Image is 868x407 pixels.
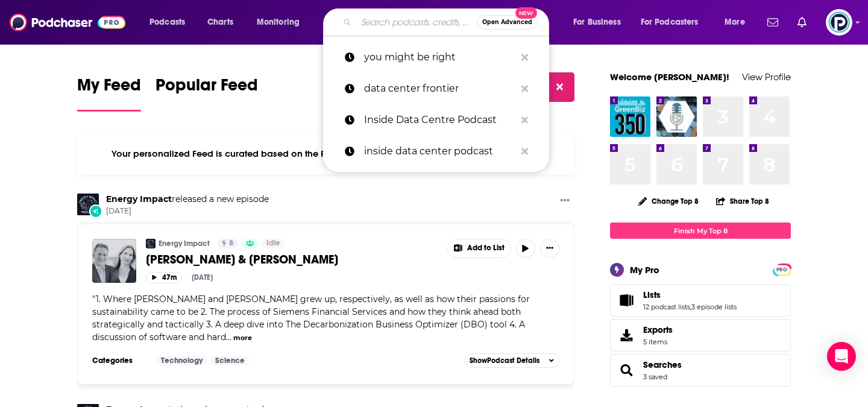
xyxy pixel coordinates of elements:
span: [PERSON_NAME] & [PERSON_NAME] [146,252,338,267]
a: Show notifications dropdown [793,12,811,33]
a: Technology [156,356,207,365]
span: Exports [614,327,638,344]
span: Podcasts [149,14,185,31]
span: Idle [266,238,280,250]
span: Show Podcast Details [470,356,539,365]
a: 8 [218,239,238,248]
span: Exports [643,324,673,335]
span: 1. Where [PERSON_NAME] and [PERSON_NAME] grew up, respectively, as well as how their passions for... [92,294,530,342]
button: open menu [141,13,201,32]
span: For Business [573,14,621,31]
span: My Feed [77,75,141,103]
div: Your personalized Feed is curated based on the Podcasts, Creators, Users, and Lists that you Follow. [77,133,574,174]
a: 3 saved [643,373,667,381]
button: more [233,333,252,343]
button: Share Top 8 [715,189,770,213]
a: Lists [614,292,638,309]
a: you might be right [323,42,549,73]
span: Charts [207,14,233,31]
img: Podchaser - Follow, Share and Rate Podcasts [10,11,125,34]
p: inside data center podcast [364,136,515,167]
span: Searches [610,354,791,386]
a: Idle [262,239,285,248]
span: Lists [610,284,791,317]
img: Energy Impact [146,239,156,248]
button: Show More Button [448,239,511,257]
a: data center frontier [323,73,549,104]
a: inside data center podcast [323,136,549,167]
button: Open AdvancedNew [477,15,538,30]
a: My Feed [77,75,141,112]
button: Show More Button [555,194,574,209]
p: Inside Data Centre Podcast [364,104,515,136]
a: Finish My Top 8 [610,222,791,239]
a: Exports [610,319,791,352]
a: Energy Impact [106,194,172,204]
input: Search podcasts, credits, & more... [356,13,477,32]
span: Popular Feed [156,75,258,103]
p: you might be right [364,42,515,73]
a: 3 episode lists [691,303,737,311]
button: open menu [565,13,636,32]
div: New Episode [89,204,102,218]
a: Welcome [PERSON_NAME]! [610,71,729,83]
span: [DATE] [106,206,269,216]
span: " [92,294,530,342]
a: Energy Impact [159,239,210,248]
span: PRO [775,265,789,274]
a: 12 podcast lists [643,303,690,311]
a: Lists [643,289,737,300]
img: The View (by: The Chemical Company) [656,96,697,137]
button: Show More Button [540,239,559,258]
a: Popular Feed [156,75,258,112]
a: PRO [775,265,789,274]
button: open menu [716,13,760,32]
a: [PERSON_NAME] & [PERSON_NAME] [146,252,439,267]
button: ShowPodcast Details [464,353,559,368]
a: Science [210,356,250,365]
button: Change Top 8 [631,194,706,209]
span: Logged in as PiperComms [826,9,852,36]
span: Open Advanced [482,19,532,25]
p: data center frontier [364,73,515,104]
h3: Categories [92,356,146,365]
span: , [690,303,691,311]
span: Add to List [467,244,505,253]
div: My Pro [630,264,659,276]
span: 5 items [643,338,673,346]
img: User Profile [826,9,852,36]
a: Searches [614,362,638,379]
button: Show profile menu [826,9,852,36]
img: Energy Impact [77,194,99,215]
button: 47m [146,272,182,283]
a: Searches [643,359,682,370]
h3: released a new episode [106,194,269,205]
span: 8 [229,238,233,250]
button: open menu [248,13,315,32]
div: [DATE] [192,273,213,282]
span: More [725,14,745,31]
span: ... [226,332,231,342]
a: Charts [200,13,241,32]
button: open menu [633,13,716,32]
span: Lists [643,289,661,300]
img: Anthony Casciano & Erika Gupta - Siemens [92,239,136,283]
div: Search podcasts, credits, & more... [335,8,561,36]
a: Show notifications dropdown [763,12,783,33]
a: View Profile [742,71,791,83]
a: Inside Data Centre Podcast [323,104,549,136]
div: Open Intercom Messenger [827,342,856,371]
span: New [515,7,537,19]
span: For Podcasters [641,14,699,31]
span: Monitoring [257,14,300,31]
img: GreenBiz 350 [610,96,650,137]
